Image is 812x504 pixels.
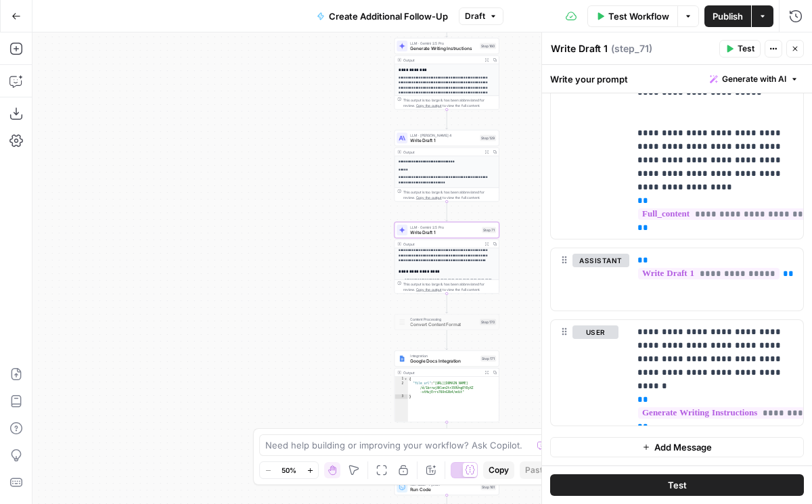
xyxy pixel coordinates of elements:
g: Edge from step_171 to step_175 [446,422,448,442]
button: Publish [704,5,751,27]
span: Copy [489,464,509,476]
div: Step 129 [480,135,496,141]
div: user [551,320,618,426]
span: Test [668,478,687,492]
span: Generate with AI [722,73,786,85]
textarea: Write Draft 1 [551,42,608,55]
span: Publish [713,9,743,23]
button: Generate with AI [704,70,804,88]
div: Step 71 [482,227,496,233]
g: Edge from step_129 to step_71 [446,202,448,221]
button: Test Workflow [587,5,677,27]
span: Paste [525,464,547,476]
span: LLM · Gemini 2.5 Pro [410,225,479,230]
span: LLM · Gemini 2.5 Pro [410,41,477,46]
div: This output is too large & has been abbreviated for review. to view the full content. [403,189,496,200]
div: 1 [394,377,408,382]
g: Edge from step_160 to step_129 [446,110,448,129]
span: Copy the output [416,104,442,108]
div: Write your prompt [542,65,812,93]
g: Edge from step_71 to step_170 [446,294,448,313]
span: Test Workflow [608,9,669,23]
span: Convert Content Format [410,321,477,328]
span: Generate Writing Instructions [410,45,477,52]
span: Integration [410,353,478,359]
img: o3r9yhbrn24ooq0tey3lueqptmfj [399,319,405,325]
div: Step 170 [480,319,496,325]
div: Content ProcessingConvert Content FormatStep 170 [394,314,499,330]
span: Google Docs Integration [410,358,478,365]
span: Write Draft 1 [410,229,479,236]
div: Step 171 [480,356,496,362]
span: Copy the output [416,196,442,200]
span: Write Draft 1 [410,137,477,144]
button: user [572,325,618,339]
div: 2 [394,382,408,395]
button: Add Message [550,437,804,457]
div: assistant [551,248,618,311]
div: Output [403,58,480,63]
span: Add Message [654,440,712,454]
span: Create Additional Follow-Up [329,9,448,23]
span: LLM · [PERSON_NAME] 4 [410,133,477,138]
span: 50% [281,465,296,476]
span: Copy the output [416,288,442,292]
g: Edge from step_170 to step_171 [446,330,448,350]
div: IntegrationGoogle Docs IntegrationStep 171Output{ "file_url":"[URL][DOMAIN_NAME] /d/1brrwjXKlen2t... [394,350,499,422]
button: Create Additional Follow-Up [309,5,456,27]
div: Output [403,150,480,155]
button: Draft [459,7,503,25]
div: Run Code · PythonRun CodeStep 161 [394,479,499,495]
button: Test [719,40,761,58]
span: ( step_71 ) [611,42,652,55]
span: Run Code [410,486,478,493]
span: Test [738,43,754,55]
button: Test [550,474,804,496]
div: 3 [394,394,408,399]
button: assistant [572,254,629,267]
g: Edge from step_178-conditional-end to step_160 [446,25,448,38]
img: Instagram%20post%20-%201%201.png [399,355,405,362]
button: Paste [520,461,553,479]
div: Output [403,242,480,247]
div: This output is too large & has been abbreviated for review. to view the full content. [403,281,496,292]
span: Content Processing [410,317,477,322]
span: Draft [465,10,485,22]
div: Step 160 [480,43,496,49]
div: Step 161 [480,484,496,490]
span: Toggle code folding, rows 1 through 3 [404,377,408,382]
div: This output is too large & has been abbreviated for review. to view the full content. [403,97,496,108]
button: Copy [483,461,514,479]
div: Output [403,370,480,375]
